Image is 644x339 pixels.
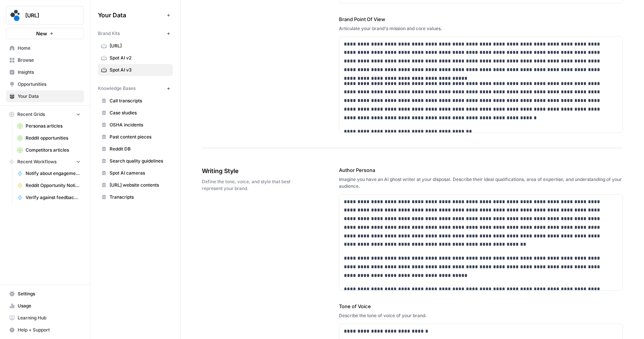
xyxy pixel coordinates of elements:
a: Usage [6,300,84,312]
button: Recent Grids [6,109,84,120]
a: Transcripts [98,191,173,203]
a: [URL] website contents [98,179,173,191]
a: Reddit opportunities [14,132,84,144]
label: Author Persona [339,166,623,174]
span: Insights [18,69,81,76]
span: Reddit DB [110,146,169,152]
a: Spot AI cameras [98,167,173,179]
a: Spot AI v3 [98,64,173,76]
label: Brand Point Of View [339,15,623,23]
a: Browse [6,54,84,66]
span: Reddit Opportunity Notifier [26,182,81,189]
span: Transcripts [110,194,169,201]
span: Define the tone, voice, and style that best represent your brand. [202,178,297,192]
span: Recent Grids [17,111,45,118]
span: Usage [18,303,81,309]
span: Browse [18,57,81,64]
a: Call transcripts [98,95,173,107]
button: Workspace: spot.ai [6,6,84,25]
div: Describe the tone of voice of your brand. [339,312,623,319]
button: New [6,28,84,39]
a: Notify about engagement - reddit [14,167,84,179]
span: [URL] [110,43,169,49]
a: Verify against feedback - dev [14,192,84,204]
span: Home [18,45,81,52]
label: Tone of Voice [339,303,623,310]
span: Spot AI cameras [110,170,169,176]
span: New [36,30,47,37]
span: Past content pieces [110,134,169,140]
span: Help + Support [18,327,81,333]
div: Imagine you have an AI ghost writer at your disposal. Describe their ideal qualifications, area o... [339,176,623,190]
span: Competitors articles [26,147,81,154]
a: Learning Hub [6,312,84,324]
a: Settings [6,288,84,300]
a: Past content pieces [98,131,173,143]
img: spot.ai Logo [9,9,22,22]
span: Your Data [18,93,81,100]
span: Spot AI v3 [110,67,169,73]
span: Verify against feedback - dev [26,194,81,201]
span: [URL] website contents [110,182,169,189]
span: Opportunities [18,81,81,88]
a: Reddit DB [98,143,173,155]
a: Search quality guidelines [98,155,173,167]
span: Settings [18,290,81,297]
a: Reddit Opportunity Notifier [14,179,84,192]
div: Articulate your brand's mission and core values. [339,25,623,32]
span: Spot AI v2 [110,55,169,61]
a: [URL] [98,40,173,52]
span: Case studies [110,109,169,116]
span: [URL] [25,12,71,19]
span: Learning Hub [18,315,81,321]
span: Knowledge Bases [98,85,136,92]
a: Home [6,42,84,54]
span: Brand Kits [98,30,120,37]
span: Reddit opportunities [26,135,81,141]
span: Recent Workflows [17,158,56,165]
span: Writing Style [202,166,297,175]
span: Your Data [98,11,164,20]
a: Your Data [6,90,84,102]
a: Insights [6,66,84,78]
span: Personas articles [26,123,81,129]
a: OSHA incidents [98,119,173,131]
span: Call transcripts [110,97,169,104]
span: Search quality guidelines [110,158,169,164]
a: Case studies [98,107,173,119]
span: OSHA incidents [110,122,169,128]
span: Notify about engagement - reddit [26,170,81,177]
a: Personas articles [14,120,84,132]
button: Recent Workflows [6,156,84,167]
button: Help + Support [6,324,84,336]
a: Opportunities [6,78,84,90]
a: Spot AI v2 [98,52,173,64]
a: Competitors articles [14,144,84,156]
